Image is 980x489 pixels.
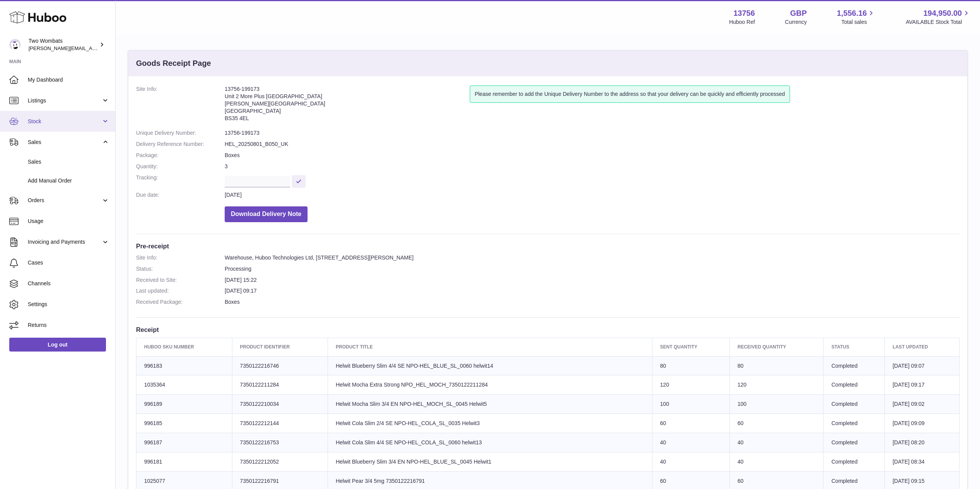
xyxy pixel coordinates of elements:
[232,356,328,375] td: 7350122216746
[232,375,328,395] td: 7350122211284
[232,414,328,433] td: 7350122212144
[232,338,328,356] th: Product Identifier
[885,375,960,395] td: [DATE] 09:17
[790,8,807,18] strong: GBP
[136,452,232,471] td: 996181
[225,287,960,295] dd: [DATE] 09:17
[328,414,652,433] td: Helwit Cola Slim 2/4 SE NPO-HEL_COLA_SL_0035 Helwit3
[885,414,960,433] td: [DATE] 09:09
[136,298,225,306] dt: Received Package:
[730,433,824,452] td: 40
[885,452,960,471] td: [DATE] 08:34
[885,356,960,375] td: [DATE] 09:07
[136,152,225,159] dt: Package:
[28,118,101,125] span: Stock
[730,375,824,395] td: 120
[225,206,308,222] button: Download Delivery Note
[225,141,960,148] dd: HEL_20250801_B050_UK
[824,433,885,452] td: Completed
[652,452,730,471] td: 40
[136,163,225,170] dt: Quantity:
[328,356,652,375] td: Helwit Blueberry Slim 4/4 SE NPO-HEL_BLUE_SL_0060 helwit14
[885,433,960,452] td: [DATE] 08:20
[136,356,232,375] td: 996183
[136,276,225,284] dt: Received to Site:
[824,395,885,414] td: Completed
[136,254,225,261] dt: Site Info:
[29,37,98,52] div: Two Wombats
[652,338,730,356] th: Sent Quantity
[28,238,101,246] span: Invoicing and Payments
[9,338,106,352] a: Log out
[136,414,232,433] td: 996185
[225,163,960,170] dd: 3
[885,338,960,356] th: Last updated
[906,18,971,26] span: AVAILABLE Stock Total
[136,141,225,148] dt: Delivery Reference Number:
[136,174,225,188] dt: Tracking:
[136,375,232,395] td: 1035364
[28,301,109,308] span: Settings
[730,414,824,433] td: 60
[28,280,109,287] span: Channels
[652,414,730,433] td: 60
[28,322,109,329] span: Returns
[652,375,730,395] td: 120
[28,218,109,225] span: Usage
[232,452,328,471] td: 7350122212052
[730,395,824,414] td: 100
[225,152,960,159] dd: Boxes
[28,259,109,266] span: Cases
[652,356,730,375] td: 80
[729,18,755,26] div: Huboo Ref
[923,8,962,18] span: 194,950.00
[328,433,652,452] td: Helwit Cola Slim 4/4 SE NPO-HEL_COLA_SL_0060 helwit13
[730,338,824,356] th: Received Quantity
[136,58,211,69] h3: Goods Receipt Page
[136,338,232,356] th: Huboo SKU Number
[730,452,824,471] td: 40
[733,8,755,18] strong: 13756
[652,433,730,452] td: 40
[136,433,232,452] td: 996187
[837,8,867,18] span: 1,556.16
[906,8,971,26] a: 194,950.00 AVAILABLE Stock Total
[28,97,101,104] span: Listings
[470,85,790,103] div: Please remember to add the Unique Delivery Number to the address so that your delivery can be qui...
[136,287,225,295] dt: Last updated:
[837,8,876,26] a: 1,556.16 Total sales
[824,338,885,356] th: Status
[29,45,196,51] span: [PERSON_NAME][EMAIL_ADDRESS][PERSON_NAME][DOMAIN_NAME]
[136,242,960,250] h3: Pre-receipt
[28,197,101,204] span: Orders
[824,375,885,395] td: Completed
[328,338,652,356] th: Product title
[28,177,109,184] span: Add Manual Order
[136,325,960,334] h3: Receipt
[730,356,824,375] td: 80
[225,265,960,273] dd: Processing
[225,254,960,261] dd: Warehouse, Huboo Technologies Ltd, [STREET_ADDRESS][PERSON_NAME]
[652,395,730,414] td: 100
[824,414,885,433] td: Completed
[136,265,225,273] dt: Status:
[225,85,470,126] address: 13756-199173 Unit 2 More Plus [GEOGRAPHIC_DATA] [PERSON_NAME][GEOGRAPHIC_DATA] [GEOGRAPHIC_DATA] ...
[28,158,109,166] span: Sales
[225,298,960,306] dd: Boxes
[824,452,885,471] td: Completed
[328,395,652,414] td: Helwit Mocha Slim 3/4 EN NPO-HEL_MOCH_SL_0045 Helwit5
[225,276,960,284] dd: [DATE] 15:22
[328,375,652,395] td: Helwit Mocha Extra Strong NPO_HEL_MOCH_7350122211284
[225,129,960,137] dd: 13756-199173
[885,395,960,414] td: [DATE] 09:02
[28,76,109,84] span: My Dashboard
[824,356,885,375] td: Completed
[136,191,225,199] dt: Due date:
[136,129,225,137] dt: Unique Delivery Number:
[28,139,101,146] span: Sales
[136,395,232,414] td: 996189
[841,18,876,26] span: Total sales
[136,85,225,126] dt: Site Info:
[328,452,652,471] td: Helwit Blueberry Slim 3/4 EN NPO-HEL_BLUE_SL_0045 Helwit1
[785,18,807,26] div: Currency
